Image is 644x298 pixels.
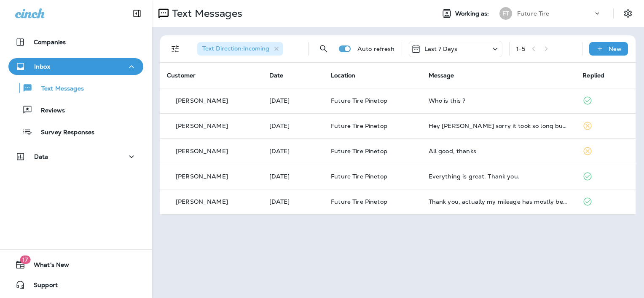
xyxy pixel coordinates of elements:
[125,5,149,22] button: Collapse Sidebar
[429,173,569,180] div: Everything is great. Thank you.
[167,72,196,79] span: Customer
[8,101,143,119] button: Reviews
[169,7,242,20] p: Text Messages
[429,72,454,79] span: Message
[20,255,30,264] span: 17
[269,198,318,205] p: Sep 8, 2025 09:49 AM
[167,40,184,57] button: Filters
[32,129,94,137] p: Survey Responses
[32,107,65,115] p: Reviews
[8,58,143,75] button: Inbox
[429,122,569,129] div: Hey Rex sorry it took so long but I emailed you those pictures.
[176,122,228,129] p: [PERSON_NAME]
[269,122,318,129] p: Sep 12, 2025 12:10 PM
[34,39,66,45] p: Companies
[8,123,143,141] button: Survey Responses
[331,198,387,205] span: Future Tire Pinetop
[331,147,387,155] span: Future Tire Pinetop
[357,45,395,52] p: Auto refresh
[424,45,458,52] p: Last 7 Days
[8,34,143,51] button: Companies
[269,148,318,154] p: Sep 10, 2025 09:43 AM
[609,45,622,52] p: New
[202,45,269,52] span: Text Direction : Incoming
[429,97,569,104] div: Who is this ?
[197,42,283,56] div: Text Direction:Incoming
[517,10,550,17] p: Future Tire
[269,97,318,104] p: Sep 13, 2025 04:02 PM
[620,6,636,21] button: Settings
[516,45,525,52] div: 1 - 5
[582,72,604,79] span: Replied
[176,173,228,180] p: [PERSON_NAME]
[34,153,48,160] p: Data
[269,72,284,79] span: Date
[8,79,143,97] button: Text Messages
[269,173,318,180] p: Sep 10, 2025 08:04 AM
[8,256,143,273] button: 17What's New
[331,72,355,79] span: Location
[176,97,228,104] p: [PERSON_NAME]
[8,148,143,165] button: Data
[25,282,58,292] span: Support
[315,40,332,57] button: Search Messages
[429,198,569,205] div: Thank you, actually my mileage has mostly been locally lately and I'm out on of town; car parked ...
[34,63,50,70] p: Inbox
[455,10,491,17] span: Working as:
[25,261,69,271] span: What's New
[8,277,143,293] button: Support
[429,148,569,154] div: All good, thanks
[331,122,387,130] span: Future Tire Pinetop
[176,148,228,154] p: [PERSON_NAME]
[331,173,387,180] span: Future Tire Pinetop
[331,97,387,104] span: Future Tire Pinetop
[499,7,512,20] div: FT
[176,198,228,205] p: [PERSON_NAME]
[33,85,84,93] p: Text Messages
